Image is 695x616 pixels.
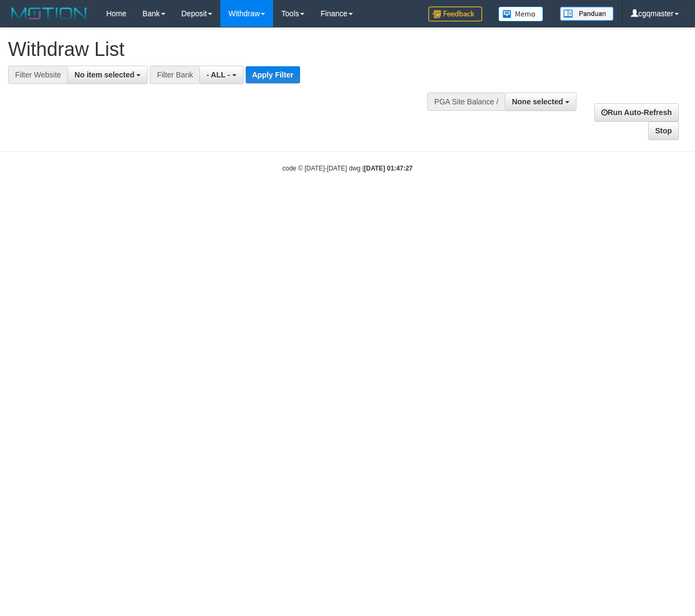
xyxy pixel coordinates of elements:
h1: Withdraw List [8,39,453,60]
img: MOTION_logo.png [8,5,90,22]
span: - ALL - [206,70,230,79]
div: Filter Bank [150,66,199,84]
strong: [DATE] 01:47:27 [364,165,413,172]
a: Stop [648,122,679,140]
a: Run Auto-Refresh [594,103,679,122]
div: Filter Website [8,66,67,84]
span: None selected [512,97,563,106]
button: No item selected [67,66,148,84]
img: Button%20Memo.svg [498,6,544,22]
div: PGA Site Balance / [427,93,505,111]
small: code © [DATE]-[DATE] dwg | [282,165,413,172]
button: - ALL - [199,66,243,84]
img: panduan.png [560,6,614,21]
img: Feedback.jpg [428,6,482,22]
button: None selected [505,93,576,111]
span: No item selected [74,70,134,79]
button: Apply Filter [246,66,300,83]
